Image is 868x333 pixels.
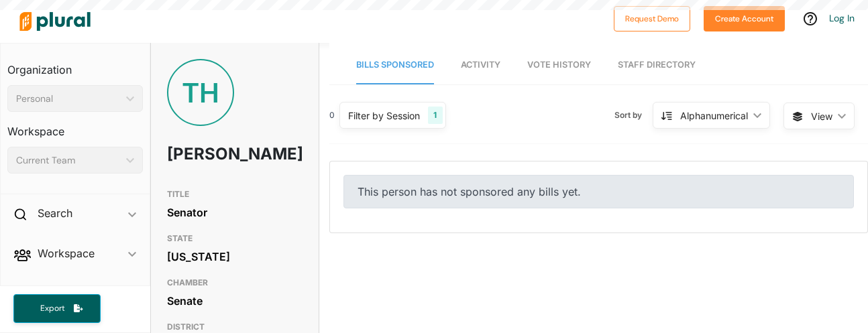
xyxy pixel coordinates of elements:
[614,109,653,121] span: Sort by
[167,291,303,311] div: Senate
[167,275,303,291] h3: CHAMBER
[356,60,434,70] span: Bills Sponsored
[829,12,855,24] a: Log In
[167,202,303,222] div: Senator
[7,50,143,80] h3: Organization
[680,109,748,123] div: Alphanumerical
[343,175,854,208] div: This person has not sponsored any bills yet.
[704,11,785,25] a: Create Account
[329,109,335,121] div: 0
[527,46,591,84] a: Vote History
[614,11,690,25] a: Request Demo
[7,112,143,141] h3: Workspace
[13,294,101,323] button: Export
[461,60,500,70] span: Activity
[167,134,249,174] h1: [PERSON_NAME]
[811,109,832,123] span: View
[167,247,303,267] div: [US_STATE]
[348,109,420,123] div: Filter by Session
[356,46,434,84] a: Bills Sponsored
[618,46,696,84] a: Staff Directory
[428,107,442,124] div: 1
[167,59,234,126] div: TH
[614,6,690,31] button: Request Demo
[167,230,303,247] h3: STATE
[16,92,121,106] div: Personal
[38,206,72,220] h2: Search
[461,46,500,84] a: Activity
[31,303,74,314] span: Export
[167,186,303,202] h3: TITLE
[16,153,121,168] div: Current Team
[527,60,591,70] span: Vote History
[704,6,785,31] button: Create Account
